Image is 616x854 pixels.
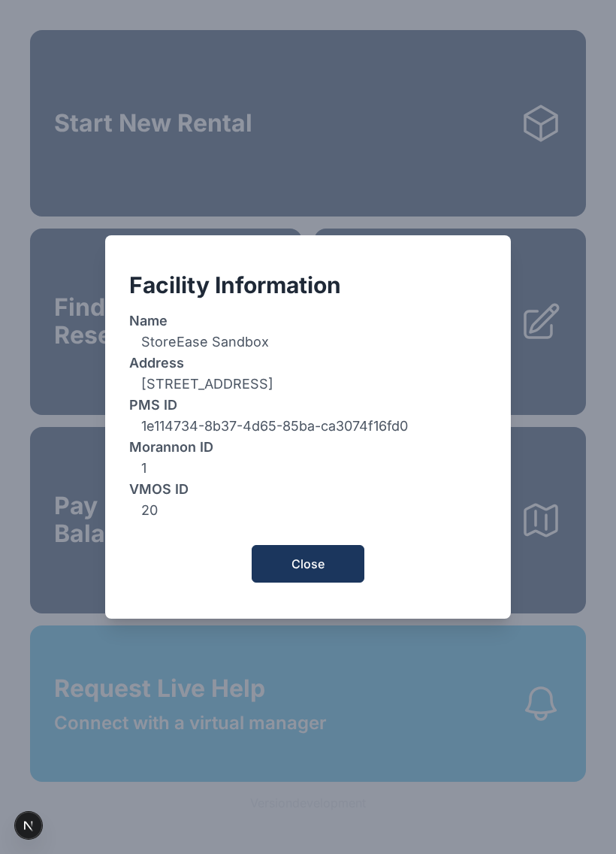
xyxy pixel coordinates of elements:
[129,395,487,416] dt: PMS ID
[129,458,487,479] dd: 1
[129,353,487,374] dt: Address
[129,374,487,395] dd: [STREET_ADDRESS]
[129,310,487,332] dt: Name
[129,437,487,458] dt: Morannon ID
[291,555,325,573] span: Close
[129,416,487,437] dd: 1e114734-8b37-4d65-85ba-ca3074f16fd0
[129,271,487,298] div: Facility Information
[129,332,487,353] dd: StoreEase Sandbox
[129,500,487,521] dd: 20
[129,479,487,500] dt: VMOS ID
